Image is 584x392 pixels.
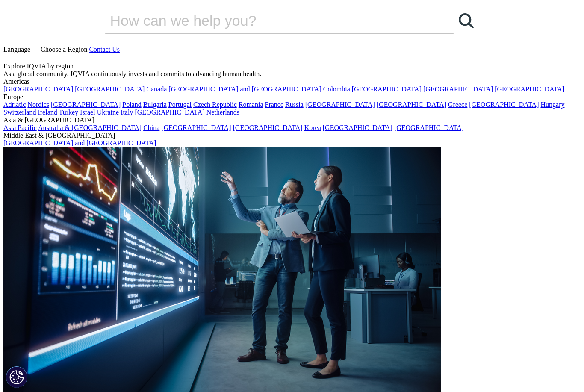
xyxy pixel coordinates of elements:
a: Bulgaria [143,101,167,108]
a: [GEOGRAPHIC_DATA] [75,85,145,93]
a: [GEOGRAPHIC_DATA] and [GEOGRAPHIC_DATA] [168,85,321,93]
a: Romania [239,101,263,108]
a: Suchen [454,8,479,33]
a: Portugal [168,101,192,108]
a: Ukraine [97,109,119,116]
a: [GEOGRAPHIC_DATA] [3,85,73,93]
a: Ireland [38,109,57,116]
a: [GEOGRAPHIC_DATA] [352,85,422,93]
div: Explore IQVIA by region [3,62,581,70]
a: Korea [304,124,321,131]
a: [GEOGRAPHIC_DATA] [323,124,392,131]
a: [GEOGRAPHIC_DATA] [305,101,375,108]
a: France [265,101,284,108]
a: Switzerland [3,109,36,116]
button: Cookie-Einstellungen [6,366,27,388]
svg: Search [459,13,474,28]
a: [GEOGRAPHIC_DATA] [469,101,539,108]
a: Adriatic [3,101,26,108]
a: Czech Republic [193,101,237,108]
span: Choose a Region [41,46,87,53]
a: [GEOGRAPHIC_DATA] [161,124,231,131]
a: Asia Pacific [3,124,37,131]
a: Hungary [540,101,564,108]
a: [GEOGRAPHIC_DATA] [423,85,493,93]
div: As a global community, IQVIA continuously invests and commits to advancing human health. [3,70,581,78]
div: Middle East & [GEOGRAPHIC_DATA] [3,132,581,139]
a: [GEOGRAPHIC_DATA] [135,109,204,116]
a: Greece [448,101,467,108]
a: Turkey [59,109,78,116]
div: Asia & [GEOGRAPHIC_DATA] [3,116,581,124]
input: Suchen [105,8,429,33]
a: [GEOGRAPHIC_DATA] [233,124,303,131]
a: Italy [121,109,133,116]
a: Netherlands [206,109,239,116]
a: Contact Us [89,46,120,53]
a: [GEOGRAPHIC_DATA] and [GEOGRAPHIC_DATA] [3,139,156,147]
a: [GEOGRAPHIC_DATA] [51,101,121,108]
a: [GEOGRAPHIC_DATA] [495,85,564,93]
div: Americas [3,78,581,85]
a: [GEOGRAPHIC_DATA] [394,124,464,131]
a: China [143,124,159,131]
a: Israel [80,109,95,116]
span: Language [3,46,30,53]
a: Russia [285,101,304,108]
a: Australia & [GEOGRAPHIC_DATA] [38,124,142,131]
div: Europe [3,93,581,101]
a: Colombia [323,85,350,93]
a: [GEOGRAPHIC_DATA] [377,101,446,108]
a: Canada [146,85,167,93]
a: Nordics [27,101,49,108]
a: Poland [122,101,141,108]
